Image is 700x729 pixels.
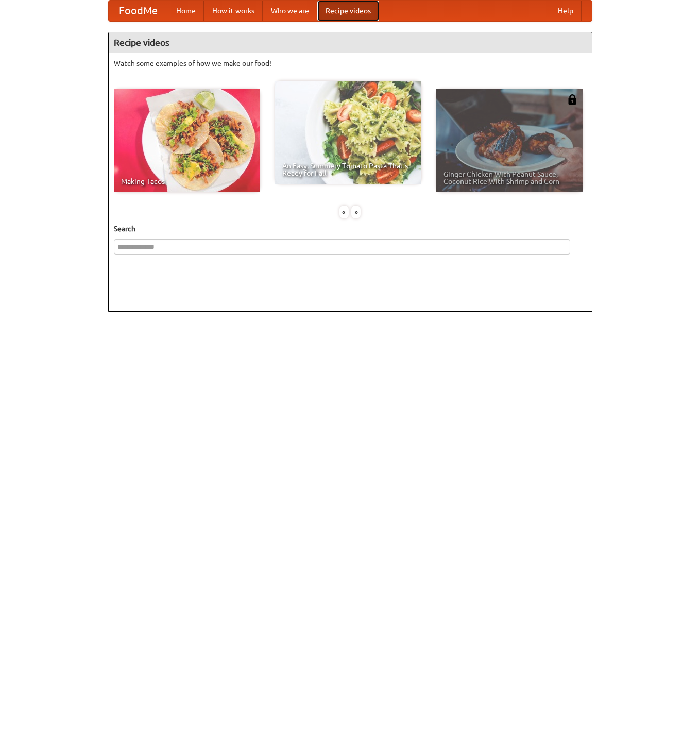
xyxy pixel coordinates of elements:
a: An Easy, Summery Tomato Pasta That's Ready for Fall [275,81,421,184]
a: Making Tacos [114,89,260,192]
a: Who we are [263,1,317,21]
span: Making Tacos [121,178,253,185]
p: Watch some examples of how we make our food! [114,58,587,69]
div: « [339,206,349,218]
img: 483408.png [567,94,577,105]
a: FoodMe [109,1,168,21]
a: Recipe videos [317,1,379,21]
a: How it works [204,1,263,21]
div: » [351,206,361,218]
span: An Easy, Summery Tomato Pasta That's Ready for Fall [282,162,414,177]
h5: Search [114,224,587,234]
a: Home [168,1,204,21]
a: Help [550,1,582,21]
h4: Recipe videos [109,32,592,53]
